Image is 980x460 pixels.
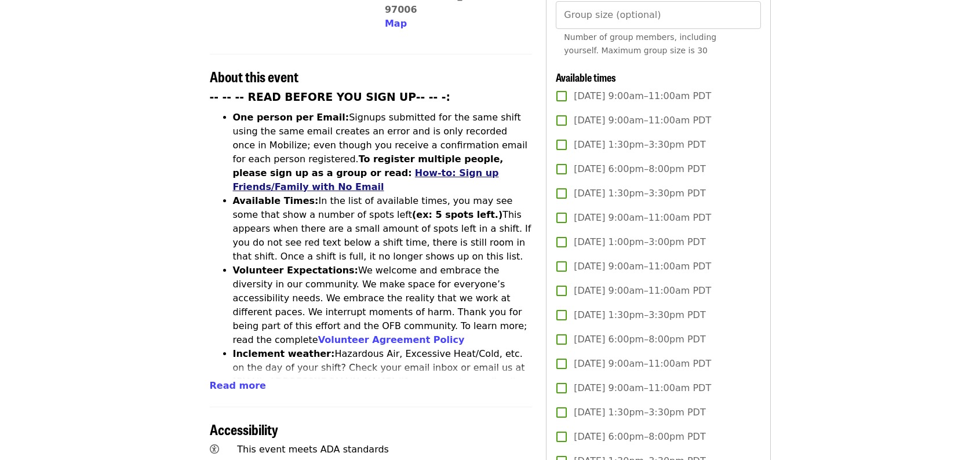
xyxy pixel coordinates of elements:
[233,111,533,194] li: Signups submitted for the same shift using the same email creates an error and is only recorded o...
[210,379,266,393] button: Read more
[233,348,335,359] strong: Inclement weather:
[210,66,298,86] span: About this event
[233,167,499,192] a: How-to: Sign up Friends/Family with No Email
[385,18,407,29] span: Map
[385,17,407,31] button: Map
[574,333,705,346] span: [DATE] 6:00pm–8:00pm PDT
[574,357,711,371] span: [DATE] 9:00am–11:00am PDT
[556,70,616,85] span: Available times
[233,264,533,347] li: We welcome and embrace the diversity in our community. We make space for everyone’s accessibility...
[564,32,716,55] span: Number of group members, including yourself. Maximum group size is 30
[574,308,705,322] span: [DATE] 1:30pm–3:30pm PDT
[574,138,705,152] span: [DATE] 1:30pm–3:30pm PDT
[412,209,502,220] strong: (ex: 5 spots left.)
[574,114,711,127] span: [DATE] 9:00am–11:00am PDT
[556,1,760,29] input: [object Object]
[574,284,711,298] span: [DATE] 9:00am–11:00am PDT
[233,112,349,123] strong: One person per Email:
[574,187,705,200] span: [DATE] 1:30pm–3:30pm PDT
[210,419,278,439] span: Accessibility
[233,154,504,178] strong: To register multiple people, please sign up as a group or read:
[233,347,533,417] li: Hazardous Air, Excessive Heat/Cold, etc. on the day of your shift? Check your email inbox or emai...
[237,444,389,455] span: This event meets ADA standards
[574,430,705,444] span: [DATE] 6:00pm–8:00pm PDT
[574,235,705,249] span: [DATE] 1:00pm–3:00pm PDT
[233,194,533,264] li: In the list of available times, you may see some that show a number of spots left This appears wh...
[574,162,705,176] span: [DATE] 6:00pm–8:00pm PDT
[574,89,711,103] span: [DATE] 9:00am–11:00am PDT
[318,334,465,345] a: Volunteer Agreement Policy
[210,91,451,103] strong: -- -- -- READ BEFORE YOU SIGN UP-- -- -:
[574,381,711,395] span: [DATE] 9:00am–11:00am PDT
[233,265,359,276] strong: Volunteer Expectations:
[210,380,266,391] span: Read more
[210,444,219,455] i: universal-access icon
[574,211,711,225] span: [DATE] 9:00am–11:00am PDT
[574,406,705,419] span: [DATE] 1:30pm–3:30pm PDT
[574,260,711,273] span: [DATE] 9:00am–11:00am PDT
[233,195,319,206] strong: Available Times:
